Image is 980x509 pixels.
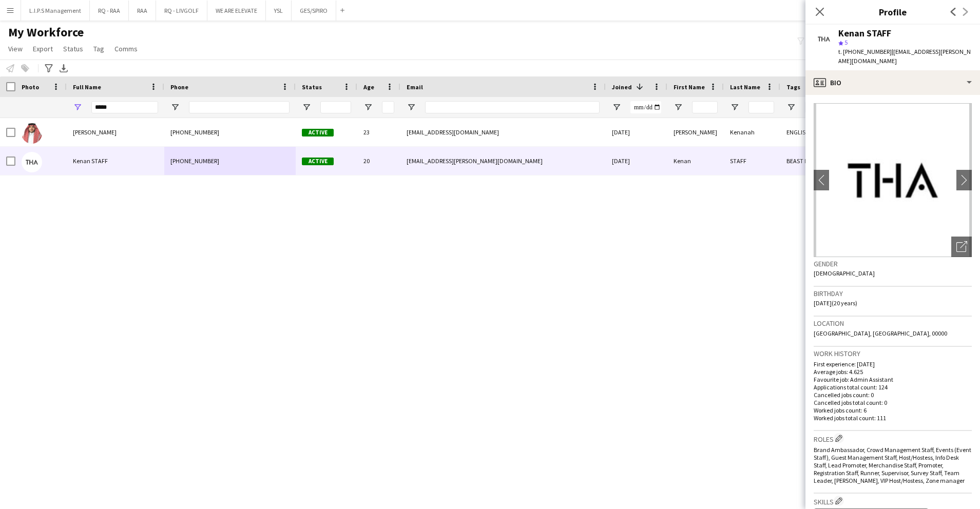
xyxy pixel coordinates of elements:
[91,101,158,113] input: Full Name Filter Input
[400,118,606,146] div: [EMAIL_ADDRESS][DOMAIN_NAME]
[363,103,373,112] button: Open Filter Menu
[90,1,129,21] button: RQ - RAA
[59,42,87,55] a: Status
[4,42,27,55] a: View
[814,496,972,506] h3: Skills
[674,83,705,91] span: First Name
[170,83,188,91] span: Phone
[302,103,311,112] button: Open Filter Menu
[786,103,796,112] button: Open Filter Menu
[73,128,117,136] span: [PERSON_NAME]
[814,329,947,337] span: [GEOGRAPHIC_DATA], [GEOGRAPHIC_DATA], 00000
[692,101,718,113] input: First Name Filter Input
[156,1,207,21] button: RQ - LIVGOLF
[730,83,760,91] span: Last Name
[164,147,296,175] div: [PHONE_NUMBER]
[33,44,53,53] span: Export
[838,29,891,38] div: Kenan STAFF
[302,129,334,136] span: Active
[838,48,892,55] span: t. [PHONE_NUMBER]
[8,44,23,53] span: View
[407,103,416,112] button: Open Filter Menu
[805,5,980,18] h3: Profile
[814,368,972,376] p: Average jobs: 4.625
[22,152,42,172] img: Kenan STAFF
[814,446,971,484] span: Brand Ambassador, Crowd Management Staff, Events (Event Staff), Guest Management Staff, Host/Host...
[363,83,374,91] span: Age
[63,44,83,53] span: Status
[114,44,138,53] span: Comms
[292,1,336,21] button: GES/SPIRO
[951,237,972,257] div: Open photos pop-in
[724,147,780,175] div: STAFF
[382,101,394,113] input: Age Filter Input
[320,101,351,113] input: Status Filter Input
[266,1,292,21] button: YSL
[93,44,104,53] span: Tag
[814,103,972,257] img: Crew avatar or photo
[22,83,39,91] span: Photo
[814,259,972,268] h3: Gender
[357,147,400,175] div: 20
[302,158,334,165] span: Active
[730,103,739,112] button: Open Filter Menu
[814,376,972,383] p: Favourite job: Admin Assistant
[838,48,971,65] span: | [EMAIL_ADDRESS][PERSON_NAME][DOMAIN_NAME]
[606,147,667,175] div: [DATE]
[814,414,972,422] p: Worked jobs total count: 111
[357,118,400,146] div: 23
[612,103,621,112] button: Open Filter Menu
[425,101,600,113] input: Email Filter Input
[630,101,661,113] input: Joined Filter Input
[814,391,972,399] p: Cancelled jobs count: 0
[844,38,848,46] span: 5
[22,123,42,144] img: Abdullah Kenanah
[814,289,972,298] h3: Birthday
[724,118,780,146] div: Kenanah
[189,101,290,113] input: Phone Filter Input
[805,70,980,95] div: Bio
[29,42,57,55] a: Export
[407,83,423,91] span: Email
[814,349,972,358] h3: Work history
[110,42,142,55] a: Comms
[667,118,724,146] div: [PERSON_NAME]
[164,118,296,146] div: [PHONE_NUMBER]
[43,62,55,74] app-action-btn: Advanced filters
[814,433,972,444] h3: Roles
[667,147,724,175] div: Kenan
[129,1,156,21] button: RAA
[674,103,683,112] button: Open Filter Menu
[8,25,84,40] span: My Workforce
[814,299,857,307] span: [DATE] (20 years)
[606,118,667,146] div: [DATE]
[57,62,70,74] app-action-btn: Export XLSX
[73,103,82,112] button: Open Filter Menu
[814,399,972,406] p: Cancelled jobs total count: 0
[170,103,180,112] button: Open Filter Menu
[748,101,774,113] input: Last Name Filter Input
[814,406,972,414] p: Worked jobs count: 6
[400,147,606,175] div: [EMAIL_ADDRESS][PERSON_NAME][DOMAIN_NAME]
[207,1,266,21] button: WE ARE ELEVATE
[73,83,101,91] span: Full Name
[302,83,322,91] span: Status
[814,383,972,391] p: Applications total count: 124
[21,1,90,21] button: L.I.P.S Management
[786,83,800,91] span: Tags
[814,360,972,368] p: First experience: [DATE]
[73,157,108,165] span: Kenan STAFF
[814,269,875,277] span: [DEMOGRAPHIC_DATA]
[612,83,632,91] span: Joined
[814,319,972,328] h3: Location
[89,42,108,55] a: Tag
